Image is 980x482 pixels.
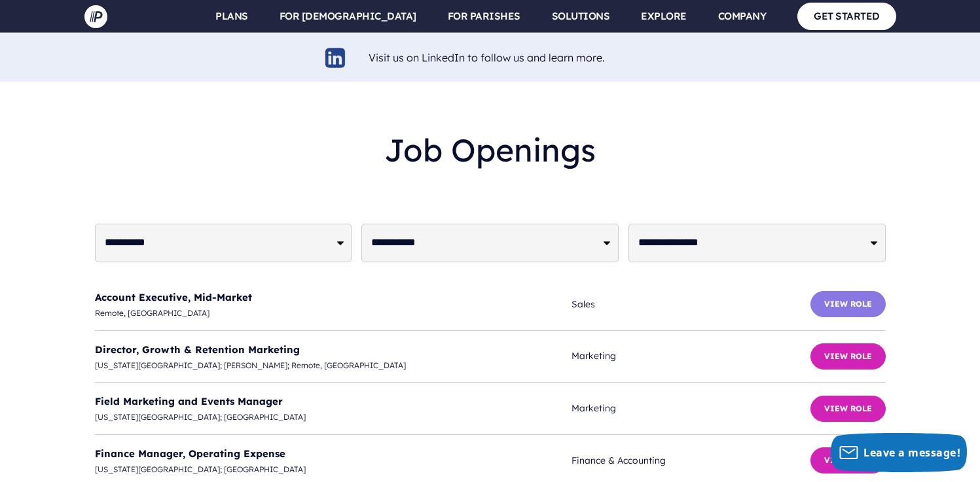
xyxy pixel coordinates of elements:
span: Leave a message! [863,445,960,460]
button: View Role [810,343,886,370]
span: Sales [572,296,810,313]
span: Remote, [GEOGRAPHIC_DATA] [95,306,572,320]
a: Account Executive, Mid-Market [95,291,252,303]
h2: Job Openings [95,121,886,179]
button: View Role [810,396,886,422]
a: Finance Manager, Operating Expense [95,447,285,460]
button: Leave a message! [831,433,967,472]
span: [US_STATE][GEOGRAPHIC_DATA]; [GEOGRAPHIC_DATA] [95,462,572,477]
span: Marketing [572,348,810,364]
a: Visit us on LinkedIn to follow us and learn more. [369,51,605,64]
a: Field Marketing and Events Manager [95,395,283,407]
button: View Role [810,291,886,317]
a: GET STARTED [797,3,896,29]
span: [US_STATE][GEOGRAPHIC_DATA]; [PERSON_NAME]; Remote, [GEOGRAPHIC_DATA] [95,358,572,373]
span: [US_STATE][GEOGRAPHIC_DATA]; [GEOGRAPHIC_DATA] [95,410,572,424]
span: Marketing [572,400,810,417]
img: linkedin-logo [323,46,348,70]
a: Director, Growth & Retention Marketing [95,343,300,356]
button: View Role [810,447,886,473]
span: Finance & Accounting [572,453,810,469]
